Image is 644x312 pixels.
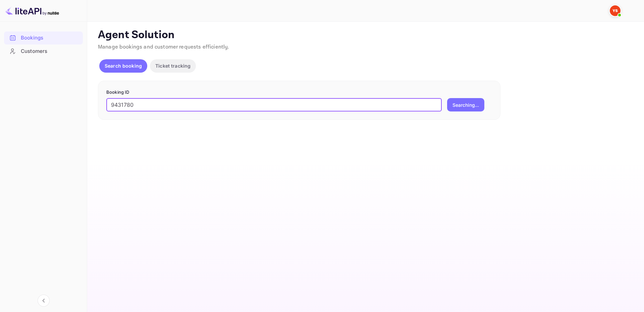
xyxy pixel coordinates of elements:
[106,89,492,96] p: Booking ID
[21,48,79,55] div: Customers
[98,44,229,51] span: Manage bookings and customer requests efficiently.
[4,45,83,58] div: Customers
[4,45,83,57] a: Customers
[610,5,621,16] img: Yandex Support
[38,295,50,307] button: Collapse navigation
[4,31,83,45] div: Bookings
[105,62,142,69] p: Search booking
[4,31,83,44] a: Bookings
[447,98,484,111] button: Searching...
[106,98,442,111] input: Enter Booking ID (e.g., 63782194)
[155,62,191,69] p: Ticket tracking
[98,28,632,42] p: Agent Solution
[5,5,59,16] img: LiteAPI logo
[21,34,79,42] div: Bookings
